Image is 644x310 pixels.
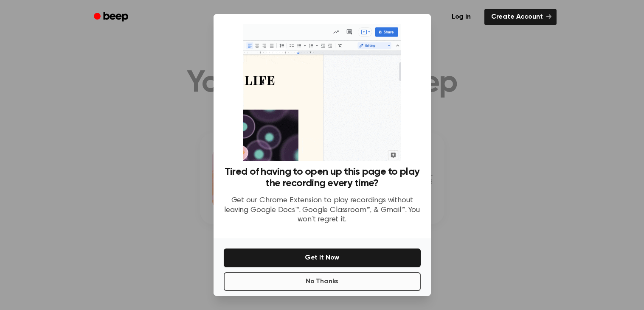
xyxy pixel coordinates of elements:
[243,24,401,161] img: Beep extension in action
[443,7,479,27] a: Log in
[88,9,136,25] a: Beep
[224,249,421,267] button: Get It Now
[224,166,421,189] h3: Tired of having to open up this page to play the recording every time?
[224,196,421,225] p: Get our Chrome Extension to play recordings without leaving Google Docs™, Google Classroom™, & Gm...
[484,9,557,25] a: Create Account
[224,272,421,291] button: No Thanks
